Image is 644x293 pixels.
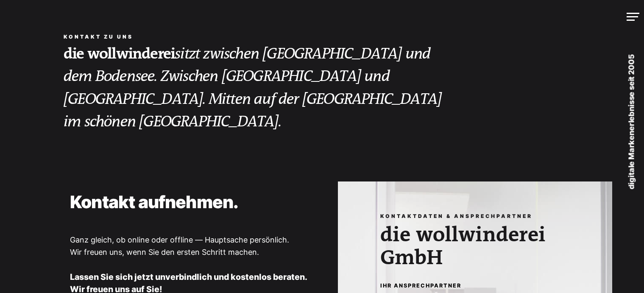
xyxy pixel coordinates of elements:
h5: Kontakt zu uns [64,32,612,42]
p: Ganz gleich, ob online oder offline — Hauptsache persönlich. Wir freuen uns, wenn Sie den ersten ... [70,234,332,259]
strong: Ihr Ansprechpartner [380,283,461,289]
h2: die wollwinderei GmbH [380,224,570,269]
h5: Kontaktdaten & Ansprechpartner [380,211,570,224]
strong: Lassen Sie sich jetzt unverbindlich und kostenlos beraten. [70,273,307,282]
strong: die wollwinderei [64,45,175,63]
a: die wollwinderei [64,42,175,64]
h3: Kontakt aufnehmen. [70,192,238,221]
em: sitzt zwischen [GEOGRAPHIC_DATA] und dem Bodensee. Zwischen [GEOGRAPHIC_DATA] und [GEOGRAPHIC_DAT... [64,45,441,131]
